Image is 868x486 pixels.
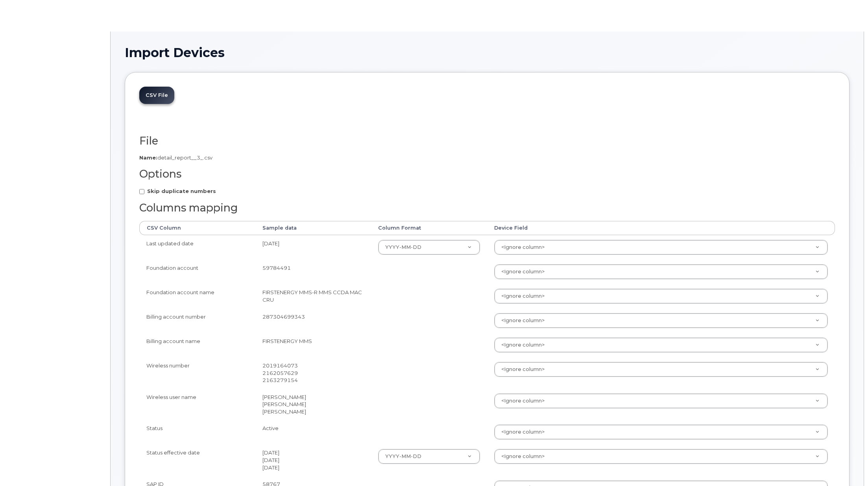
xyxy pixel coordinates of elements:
[139,168,835,180] h2: Options
[139,357,255,389] td: Wireless number
[497,317,545,324] span: <Ignore column>
[255,284,371,308] td: FIRSTENERGY MMS-R MMS CCDA MAC CRU
[139,202,835,214] h2: Columns mapping
[495,449,827,464] a: <Ignore column>
[139,308,255,333] td: Billing account number
[255,333,371,357] td: FIRSTENERGY MMS
[379,240,480,254] a: YYYY-MM-DD
[495,362,827,377] a: <Ignore column>
[495,338,827,352] a: <Ignore column>
[255,420,371,444] td: Active
[497,341,545,349] span: <Ignore column>
[379,449,480,464] a: YYYY-MM-DD
[139,87,174,104] a: CSV File
[495,313,827,328] a: <Ignore column>
[139,154,157,161] strong: Name:
[255,389,371,420] td: [PERSON_NAME] [PERSON_NAME] [PERSON_NAME]
[147,188,216,194] strong: Skip duplicate numbers
[255,308,371,333] td: 287304699343
[255,357,371,389] td: 2019164073 2162057629 2163279154
[495,289,827,303] a: <Ignore column>
[497,397,545,404] span: <Ignore column>
[139,189,144,194] input: Skip duplicate numbers
[495,240,827,254] a: <Ignore column>
[139,444,255,476] td: Status effective date
[255,235,371,260] td: [DATE]
[497,366,545,373] span: <Ignore column>
[139,420,255,444] td: Status
[371,221,487,235] th: Column Format
[139,154,835,161] p: detail_report__3_.csv
[255,444,371,476] td: [DATE] [DATE] [DATE]
[497,428,545,436] span: <Ignore column>
[495,265,827,279] a: <Ignore column>
[380,244,421,251] span: YYYY-MM-DD
[139,333,255,357] td: Billing account name
[139,135,835,147] h2: File
[139,389,255,420] td: Wireless user name
[139,221,255,235] th: CSV Column
[125,46,850,59] h1: Import Devices
[497,244,545,251] span: <Ignore column>
[495,425,827,439] a: <Ignore column>
[487,221,835,235] th: Device Field
[497,293,545,300] span: <Ignore column>
[495,394,827,408] a: <Ignore column>
[497,453,545,460] span: <Ignore column>
[497,268,545,275] span: <Ignore column>
[139,260,255,284] td: Foundation account
[255,221,371,235] th: Sample data
[139,235,255,260] td: Last updated date
[380,453,421,460] span: YYYY-MM-DD
[139,284,255,308] td: Foundation account name
[255,260,371,284] td: 59784491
